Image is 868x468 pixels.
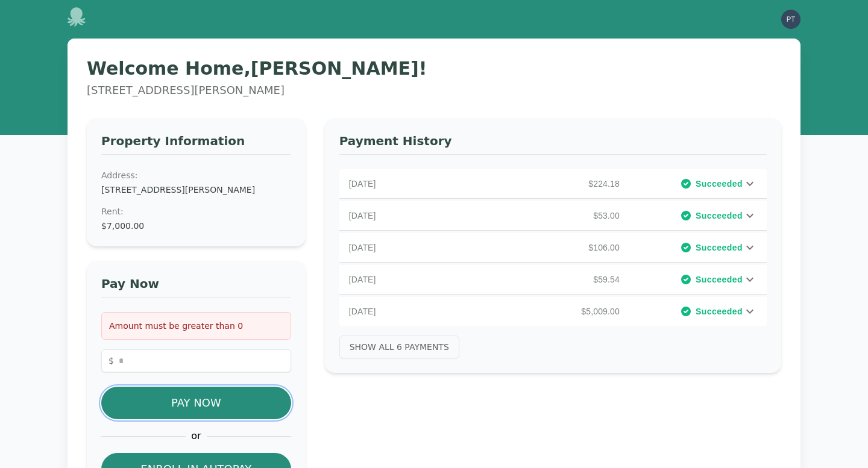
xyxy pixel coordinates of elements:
[696,305,743,317] span: Succeeded
[486,273,624,285] p: $59.54
[339,297,767,326] div: [DATE]$5,009.00Succeeded
[101,387,291,419] button: Pay Now
[339,169,767,198] div: [DATE]$224.18Succeeded
[349,242,487,254] p: [DATE]
[696,210,743,222] span: Succeeded
[339,133,767,155] h3: Payment History
[101,184,291,196] dd: [STREET_ADDRESS][PERSON_NAME]
[101,220,291,232] dd: $7,000.00
[101,169,291,181] dt: Address:
[339,233,767,262] div: [DATE]$106.00Succeeded
[109,320,283,332] p: Amount must be greater than 0
[87,82,781,99] p: [STREET_ADDRESS][PERSON_NAME]
[696,242,743,254] span: Succeeded
[339,265,767,294] div: [DATE]$59.54Succeeded
[486,242,624,254] p: $106.00
[486,210,624,222] p: $53.00
[186,429,207,443] span: or
[101,275,291,298] h3: Pay Now
[349,273,487,285] p: [DATE]
[339,335,459,358] button: Show All 6 Payments
[486,178,624,190] p: $224.18
[101,205,291,217] dt: Rent :
[696,273,743,285] span: Succeeded
[349,305,487,317] p: [DATE]
[101,133,291,155] h3: Property Information
[339,201,767,230] div: [DATE]$53.00Succeeded
[696,178,743,190] span: Succeeded
[349,178,487,190] p: [DATE]
[486,305,624,317] p: $5,009.00
[87,58,781,80] h1: Welcome Home, [PERSON_NAME] !
[349,210,487,222] p: [DATE]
